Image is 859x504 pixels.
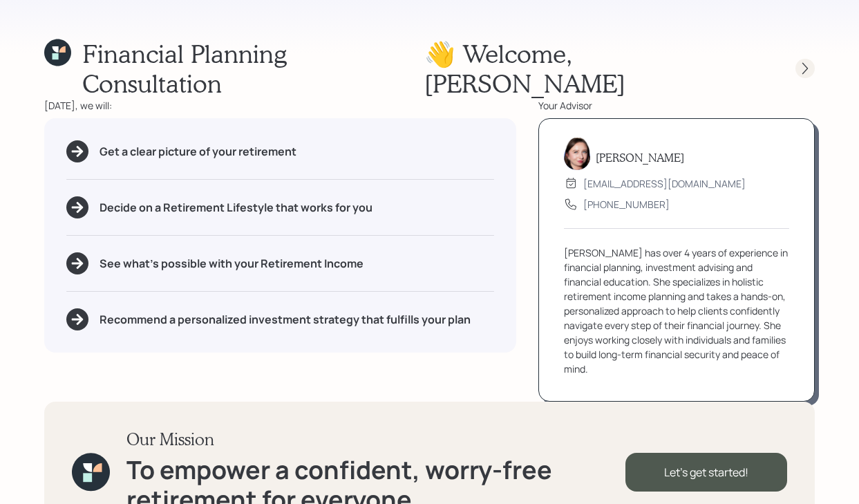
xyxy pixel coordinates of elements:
div: [EMAIL_ADDRESS][DOMAIN_NAME] [583,176,746,191]
h1: 👋 Welcome , [PERSON_NAME] [424,39,771,98]
div: Your Advisor [538,98,815,113]
div: Let's get started! [625,453,787,492]
h5: Decide on a Retirement Lifestyle that works for you [100,201,372,214]
h5: [PERSON_NAME] [596,151,684,164]
h5: Recommend a personalized investment strategy that fulfills your plan [100,313,471,326]
h5: Get a clear picture of your retirement [100,145,296,158]
h5: See what's possible with your Retirement Income [100,257,364,270]
div: [DATE], we will: [44,98,516,113]
h1: Financial Planning Consultation [82,39,424,98]
h3: Our Mission [126,429,625,449]
div: [PHONE_NUMBER] [583,197,670,212]
img: aleksandra-headshot.png [564,137,590,170]
div: [PERSON_NAME] has over 4 years of experience in financial planning, investment advising and finan... [564,245,789,376]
